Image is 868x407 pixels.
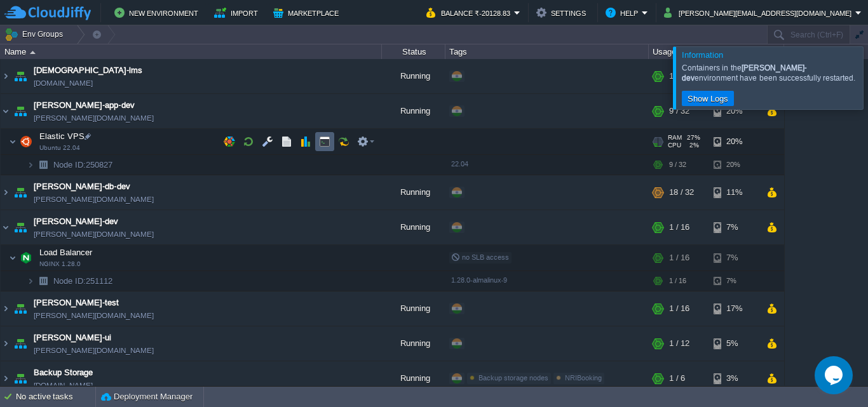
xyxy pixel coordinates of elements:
[16,387,95,407] div: No active tasks
[451,160,468,168] span: 22.04
[382,291,445,326] div: Running
[714,155,755,175] div: 20%
[668,142,681,149] span: CPU
[34,228,154,241] a: [PERSON_NAME][DOMAIN_NAME]
[11,326,29,361] img: AMDAwAAAACH5BAEAAAAALAAAAAABAAEAAAICRAEAOw==
[1,59,11,93] img: AMDAwAAAACH5BAEAAAAALAAAAAABAAEAAAICRAEAOw==
[11,94,29,128] img: AMDAwAAAACH5BAEAAAAALAAAAAABAAEAAAICRAEAOw==
[39,144,80,152] span: Ubuntu 22.04
[451,253,509,261] span: no SLB access
[383,44,445,59] div: Status
[669,291,689,326] div: 1 / 16
[11,361,29,396] img: AMDAwAAAACH5BAEAAAAALAAAAAABAAEAAAICRAEAOw==
[11,175,29,210] img: AMDAwAAAACH5BAEAAAAALAAAAAABAAEAAAICRAEAOw==
[714,175,755,210] div: 11%
[815,356,855,394] iframe: chat widget
[714,210,755,244] div: 7%
[34,331,111,344] a: [PERSON_NAME]-ui
[714,129,755,154] div: 20%
[34,77,93,90] a: [DOMAIN_NAME]
[52,159,114,170] a: Node ID:250827
[11,291,29,326] img: AMDAwAAAACH5BAEAAAAALAAAAAABAAEAAAICRAEAOw==
[17,245,35,270] img: AMDAwAAAACH5BAEAAAAALAAAAAABAAEAAAICRAEAOw==
[682,50,723,60] span: Information
[664,5,855,20] button: [PERSON_NAME][EMAIL_ADDRESS][DOMAIN_NAME]
[669,245,689,270] div: 1 / 16
[38,131,86,141] a: Elastic VPSUbuntu 22.04
[4,5,91,21] img: CloudJiffy
[714,245,755,270] div: 7%
[34,297,119,309] a: [PERSON_NAME]-test
[34,99,135,112] a: [PERSON_NAME]-app-dev
[38,131,86,142] span: Elastic VPS
[34,309,154,322] a: [PERSON_NAME][DOMAIN_NAME]
[382,210,445,244] div: Running
[669,361,685,396] div: 1 / 6
[669,271,686,291] div: 1 / 16
[714,326,755,361] div: 5%
[669,210,689,244] div: 1 / 16
[34,344,154,357] a: [PERSON_NAME][DOMAIN_NAME]
[668,134,682,142] span: RAM
[649,44,783,59] div: Usage
[34,64,142,77] a: [DEMOGRAPHIC_DATA]-lms
[1,94,11,128] img: AMDAwAAAACH5BAEAAAAALAAAAAABAAEAAAICRAEAOw==
[684,93,732,104] button: Show Logs
[17,129,35,154] img: AMDAwAAAACH5BAEAAAAALAAAAAABAAEAAAICRAEAOw==
[714,291,755,326] div: 17%
[38,248,94,257] a: Load BalancerNGINX 1.28.0
[714,271,755,291] div: 7%
[34,215,118,228] a: [PERSON_NAME]-dev
[39,260,81,268] span: NGINX 1.28.0
[686,142,699,149] span: 2%
[536,5,590,20] button: Settings
[451,276,507,284] span: 1.28.0-almalinux-9
[34,379,93,392] span: [DOMAIN_NAME]
[382,361,445,396] div: Running
[478,374,548,382] span: Backup storage nodes
[114,5,202,20] button: New Environment
[27,271,34,291] img: AMDAwAAAACH5BAEAAAAALAAAAAABAAEAAAICRAEAOw==
[27,155,34,175] img: AMDAwAAAACH5BAEAAAAALAAAAAABAAEAAAICRAEAOw==
[52,276,114,286] span: 251112
[669,59,689,93] div: 1 / 32
[1,326,11,361] img: AMDAwAAAACH5BAEAAAAALAAAAAABAAEAAAICRAEAOw==
[11,59,29,93] img: AMDAwAAAACH5BAEAAAAALAAAAAABAAEAAAICRAEAOw==
[682,63,807,83] b: [PERSON_NAME]-dev
[34,193,154,206] span: [PERSON_NAME][DOMAIN_NAME]
[1,210,11,244] img: AMDAwAAAACH5BAEAAAAALAAAAAABAAEAAAICRAEAOw==
[4,25,67,43] button: Env Groups
[714,94,755,128] div: 20%
[682,63,860,83] div: Containers in the environment have been successfully restarted.
[1,44,381,59] div: Name
[9,245,17,270] img: AMDAwAAAACH5BAEAAAAALAAAAAABAAEAAAICRAEAOw==
[34,366,93,379] a: Backup Storage
[1,291,11,326] img: AMDAwAAAACH5BAEAAAAALAAAAAABAAEAAAICRAEAOw==
[273,5,342,20] button: Marketplace
[34,155,52,175] img: AMDAwAAAACH5BAEAAAAALAAAAAABAAEAAAICRAEAOw==
[52,159,114,170] span: 250827
[9,129,17,154] img: AMDAwAAAACH5BAEAAAAALAAAAAABAAEAAAICRAEAOw==
[34,180,130,193] a: [PERSON_NAME]-db-dev
[34,112,154,124] a: [PERSON_NAME][DOMAIN_NAME]
[669,155,686,175] div: 9 / 32
[687,134,700,142] span: 27%
[382,94,445,128] div: Running
[669,175,694,210] div: 18 / 32
[52,276,114,286] a: Node ID:251112
[382,59,445,93] div: Running
[669,326,689,361] div: 1 / 12
[606,5,642,20] button: Help
[446,44,648,59] div: Tags
[34,271,52,291] img: AMDAwAAAACH5BAEAAAAALAAAAAABAAEAAAICRAEAOw==
[426,5,514,20] button: Balance ₹-20128.83
[53,276,86,286] span: Node ID:
[1,175,11,210] img: AMDAwAAAACH5BAEAAAAALAAAAAABAAEAAAICRAEAOw==
[30,51,36,54] img: AMDAwAAAACH5BAEAAAAALAAAAAABAAEAAAICRAEAOw==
